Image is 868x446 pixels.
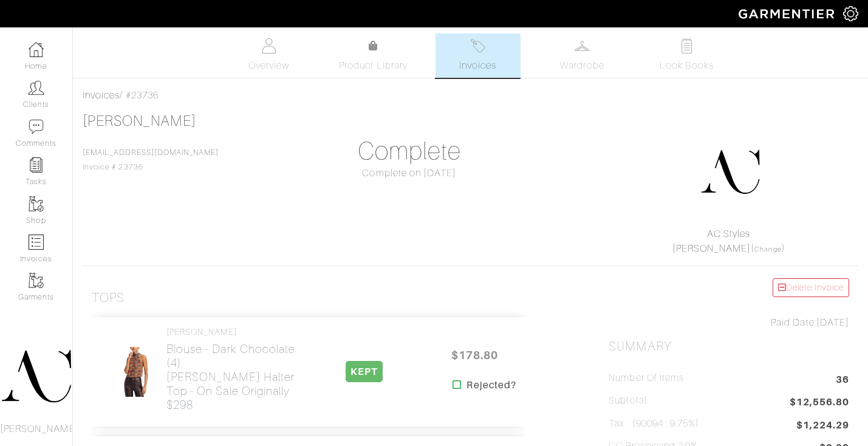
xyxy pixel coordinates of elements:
[575,38,590,53] img: wardrobe-487a4870c1b7c33e795ec22d11cfc2ed9d08956e64fb3008fe2437562e282088.svg
[790,395,850,411] span: $12,556.80
[83,148,219,171] span: Invoice # 23736
[289,166,530,180] div: Complete on [DATE]
[672,243,751,254] a: [PERSON_NAME]
[609,395,646,407] h5: Subtotal
[331,39,416,73] a: Product Library
[733,3,843,24] img: garmentier-logo-header-white-b43fb05a5012e4ada735d5af1a66efaba907eab6374d6393d1fbf88cb4ef424d.png
[609,418,699,430] h5: Tax (90094 : 9.75%)
[261,38,276,53] img: basicinfo-40fd8af6dae0f16599ec9e87c0ef1c0a1fdea2edbe929e3d69a839185d80c458.svg
[438,342,511,368] span: $178.80
[166,327,295,412] a: [PERSON_NAME] Blouse - Dark Chocolate (4)[PERSON_NAME] Halter Top - On sale originally $298
[29,235,44,250] img: orders-icon-0abe47150d42831381b5fb84f609e132dff9fe21cb692f30cb5eec754e2cba89.png
[346,361,383,382] span: KEPT
[289,137,530,166] h1: Complete
[660,58,714,73] span: Look Books
[166,327,295,337] h4: [PERSON_NAME]
[466,378,516,393] strong: Rejected?
[29,157,44,173] img: reminder-icon-8004d30b9f0a5d33ae49ab947aed9ed385cf756f9e5892f1edd6e32f2345188e.png
[92,290,125,306] h3: Tops
[83,88,858,103] div: / #23736
[613,227,844,256] div: ( )
[609,315,849,330] div: [DATE]
[609,339,849,354] h2: Summary
[29,42,44,57] img: dashboard-icon-dbcd8f5a0b271acd01030246c82b418ddd0df26cd7fceb0bd07c9910d44c42f6.png
[836,372,849,389] span: 36
[470,38,485,53] img: orders-27d20c2124de7fd6de4e0e44c1d41de31381a507db9b33961299e4e07d508b8c.svg
[115,346,157,397] img: NUv6H53DjS8C67EYQA6fexia
[540,33,625,78] a: Wardrobe
[754,245,781,253] a: Change
[773,278,849,297] a: Delete Invoice
[29,119,44,134] img: comment-icon-a0a6a9ef722e966f86d9cbdc48e553b5cf19dbc54f86b18d962a5391bc8f6eb6.png
[796,418,849,433] span: $1,224.29
[707,228,750,239] a: AC.Styles
[843,6,858,21] img: gear-icon-white-bd11855cb880d31180b6d7d6211b90ccbf57a29d726f0c71d8c61bd08dd39cc2.png
[248,58,289,73] span: Overview
[459,58,496,73] span: Invoices
[771,317,816,328] span: Paid Date:
[227,33,312,78] a: Overview
[83,148,219,157] a: [EMAIL_ADDRESS][DOMAIN_NAME]
[29,273,44,288] img: garments-icon-b7da505a4dc4fd61783c78ac3ca0ef83fa9d6f193b1c9dc38574b1d14d53ca28.png
[83,113,196,129] a: [PERSON_NAME]
[29,80,44,95] img: clients-icon-6bae9207a08558b7cb47a8932f037763ab4055f8c8b6bfacd5dc20c3e0201464.png
[166,342,295,412] h2: Blouse - Dark Chocolate (4) [PERSON_NAME] Halter Top - On sale originally $298
[83,90,120,101] a: Invoices
[339,58,408,73] span: Product Library
[644,33,730,78] a: Look Books
[609,372,684,384] h5: Number of Items
[436,33,521,78] a: Invoices
[560,58,604,73] span: Wardrobe
[29,196,44,211] img: garments-icon-b7da505a4dc4fd61783c78ac3ca0ef83fa9d6f193b1c9dc38574b1d14d53ca28.png
[679,38,694,53] img: todo-9ac3debb85659649dc8f770b8b6100bb5dab4b48dedcbae339e5042a72dfd3cc.svg
[700,142,760,202] img: DupYt8CPKc6sZyAt3svX5Z74.png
